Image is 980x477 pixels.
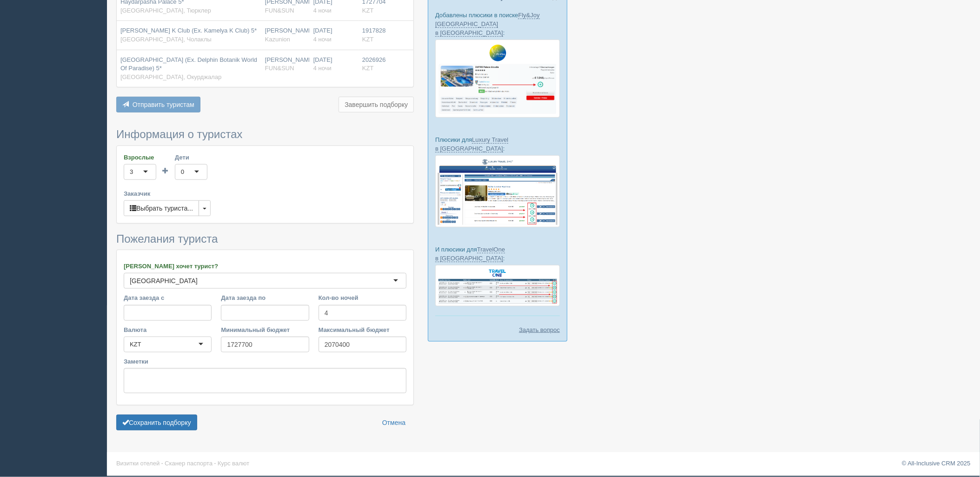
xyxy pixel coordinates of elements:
span: Пожелания туриста [116,232,218,245]
label: Минимальный бюджет [221,325,309,334]
span: 1917828 [362,27,386,34]
p: И плюсики для : [435,245,560,263]
span: 2026926 [362,56,386,63]
span: FUN&SUN [265,65,294,72]
a: © All-Inclusive CRM 2025 [902,460,971,467]
span: KZT [362,7,374,14]
button: Завершить подборку [339,97,414,113]
button: Сохранить подборку [116,415,197,431]
label: Взрослые [124,153,156,162]
span: KZT [362,65,374,72]
button: Отправить туристам [116,97,200,113]
p: Добавлены плюсики в поиске : [435,11,560,37]
span: Отправить туристам [133,101,194,108]
span: [GEOGRAPHIC_DATA] (Ex. Delphin Botanik World Of Paradise) 5* [120,56,257,72]
a: Сканер паспорта [165,460,213,467]
span: 4 ночи [313,7,332,14]
div: [GEOGRAPHIC_DATA] [130,276,198,285]
label: Валюта [124,325,212,334]
a: Курс валют [218,460,249,467]
a: Fly&Joy [GEOGRAPHIC_DATA] в [GEOGRAPHIC_DATA] [435,12,540,37]
a: Отмена [376,415,412,431]
label: Заказчик [124,189,407,198]
span: KZT [362,36,374,43]
span: [GEOGRAPHIC_DATA], Чолаклы [120,36,212,43]
div: [DATE] [313,56,355,73]
div: [PERSON_NAME] [265,56,306,73]
label: Дата заезда с [124,293,212,302]
div: [DATE] [313,26,355,44]
label: Дата заезда по [221,293,309,302]
span: · [161,460,163,467]
label: [PERSON_NAME] хочет турист? [124,262,407,271]
span: 4 ночи [313,65,332,72]
p: Плюсики для : [435,135,560,153]
div: [PERSON_NAME] [265,26,306,44]
label: Заметки [124,357,407,366]
input: 7-10 или 7,10,14 [319,305,407,321]
label: Кол-во ночей [319,293,407,302]
span: · [214,460,216,467]
div: 0 [181,167,184,177]
img: travel-one-%D0%BF%D1%96%D0%B4%D0%B1%D1%96%D1%80%D0%BA%D0%B0-%D1%81%D1%80%D0%BC-%D0%B4%D0%BB%D1%8F... [435,265,560,306]
span: FUN&SUN [265,7,294,14]
a: Задать вопрос [519,325,560,334]
button: Выбрать туриста... [124,200,199,216]
img: luxury-travel-%D0%BF%D0%BE%D0%B4%D0%B1%D0%BE%D1%80%D0%BA%D0%B0-%D1%81%D1%80%D0%BC-%D0%B4%D0%BB%D1... [435,155,560,227]
img: fly-joy-de-proposal-crm-for-travel-agency.png [435,40,560,118]
span: [PERSON_NAME] K Club (Ex. Kamelya K Club) 5* [120,27,257,34]
span: 4 ночи [313,36,332,43]
span: [GEOGRAPHIC_DATA], Тюрклер [120,7,211,14]
label: Дети [175,153,207,162]
div: 3 [130,167,133,177]
div: KZT [130,340,141,349]
h3: Информация о туристах [116,128,414,140]
a: Визитки отелей [116,460,160,467]
a: Luxury Travel в [GEOGRAPHIC_DATA] [435,136,508,152]
span: [GEOGRAPHIC_DATA], Окурджалар [120,73,221,80]
label: Максимальный бюджет [319,325,407,334]
span: Kazunion [265,36,290,43]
